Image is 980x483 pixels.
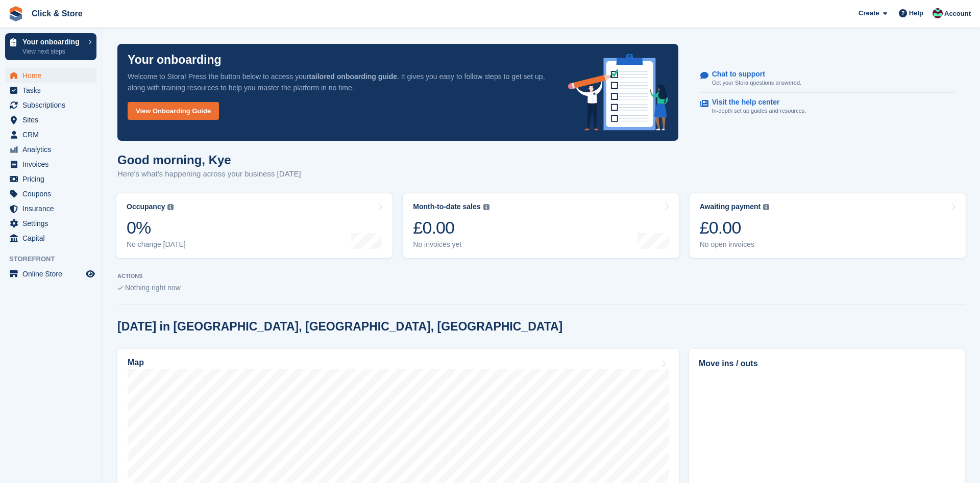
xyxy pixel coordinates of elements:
[22,47,83,56] p: View next steps
[22,216,84,231] span: Settings
[5,267,96,281] a: menu
[8,6,23,21] img: stora-icon-8386f47178a22dfd0bd8f6a31ec36ba5ce8667c1dd55bd0f319d3a0aa187defe.svg
[22,267,84,281] span: Online Store
[127,217,186,238] div: 0%
[763,204,769,210] img: icon-info-grey-7440780725fd019a000dd9b08b2336e03edf1995a4989e88bcd33f0948082b44.svg
[9,254,102,264] span: Storefront
[117,273,965,279] p: ACTIONS
[690,193,966,258] a: Awaiting payment £0.00 No open invoices
[22,172,84,186] span: Pricing
[125,284,181,292] span: Nothing right now
[5,172,96,186] a: menu
[22,38,83,45] p: Your onboarding
[700,202,761,211] div: Awaiting payment
[22,98,84,112] span: Subscriptions
[909,8,923,18] span: Help
[5,83,96,97] a: menu
[22,187,84,201] span: Coupons
[128,102,219,120] a: View Onboarding Guide
[568,54,668,131] img: onboarding-info-6c161a55d2c0e0a8cae90662b2fe09162a5109e8cc188191df67fb4f79e88e88.svg
[117,168,301,180] p: Here's what's happening across your business [DATE]
[22,157,84,171] span: Invoices
[5,157,96,171] a: menu
[22,142,84,157] span: Analytics
[22,128,84,142] span: CRM
[128,71,552,93] p: Welcome to Stora! Press the button below to access your . It gives you easy to follow steps to ge...
[5,201,96,216] a: menu
[22,113,84,127] span: Sites
[700,65,955,93] a: Chat to support Get your Stora questions answered.
[22,83,84,97] span: Tasks
[128,358,144,367] h2: Map
[117,153,301,167] h1: Good morning, Kye
[22,201,84,216] span: Insurance
[700,93,955,120] a: Visit the help center In-depth set up guides and resources.
[944,9,971,19] span: Account
[700,240,770,249] div: No open invoices
[700,217,770,238] div: £0.00
[712,98,798,107] p: Visit the help center
[127,202,165,211] div: Occupancy
[84,268,96,280] a: Preview store
[167,204,174,210] img: icon-info-grey-7440780725fd019a000dd9b08b2336e03edf1995a4989e88bcd33f0948082b44.svg
[22,68,84,83] span: Home
[859,8,879,18] span: Create
[5,68,96,83] a: menu
[5,128,96,142] a: menu
[933,8,943,18] img: Kye Daniel
[116,193,393,258] a: Occupancy 0% No change [DATE]
[5,113,96,127] a: menu
[5,98,96,112] a: menu
[413,240,489,249] div: No invoices yet
[5,231,96,245] a: menu
[22,231,84,245] span: Capital
[413,202,480,211] div: Month-to-date sales
[5,187,96,201] a: menu
[28,5,87,22] a: Click & Store
[483,204,489,210] img: icon-info-grey-7440780725fd019a000dd9b08b2336e03edf1995a4989e88bcd33f0948082b44.svg
[699,358,955,370] h2: Move ins / outs
[127,240,186,249] div: No change [DATE]
[5,142,96,157] a: menu
[117,320,562,334] h2: [DATE] in [GEOGRAPHIC_DATA], [GEOGRAPHIC_DATA], [GEOGRAPHIC_DATA]
[413,217,489,238] div: £0.00
[403,193,679,258] a: Month-to-date sales £0.00 No invoices yet
[5,216,96,231] a: menu
[309,72,397,81] strong: tailored onboarding guide
[128,54,222,66] p: Your onboarding
[712,70,793,79] p: Chat to support
[5,33,96,60] a: Your onboarding View next steps
[117,286,123,290] img: blank_slate_check_icon-ba018cac091ee9be17c0a81a6c232d5eb81de652e7a59be601be346b1b6ddf79.svg
[712,107,806,115] p: In-depth set up guides and resources.
[712,79,801,87] p: Get your Stora questions answered.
